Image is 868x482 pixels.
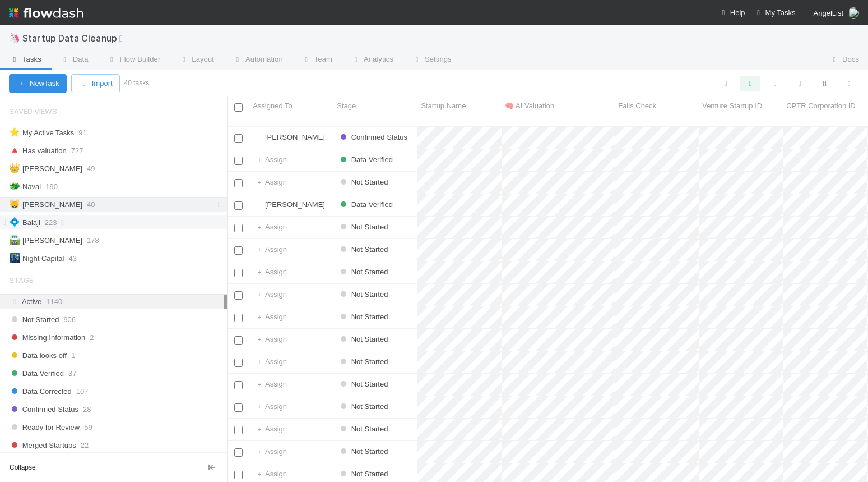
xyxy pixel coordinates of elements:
span: Confirmed Status [338,133,407,141]
span: Saved Views [9,100,57,122]
span: 22 [81,438,89,452]
input: Toggle Row Selected [234,224,243,232]
img: avatar_c3a0099a-786e-4408-a13b-262db10dcd3b.png [254,200,263,209]
span: Not Started [338,223,388,231]
div: Not Started [338,356,388,368]
span: Not Started [338,470,388,478]
span: Assign [254,469,287,480]
input: Toggle Row Selected [234,291,243,300]
input: Toggle Row Selected [234,403,243,412]
span: 190 [45,180,69,194]
input: Toggle Row Selected [234,314,243,322]
div: Not Started [338,334,388,345]
a: Team [292,52,341,70]
div: [PERSON_NAME] [254,132,325,143]
span: Fails Check [618,100,656,112]
span: 🔺 [9,145,20,155]
span: Not Started [338,268,388,276]
div: Naval [9,180,41,194]
span: Data Verified [9,366,64,380]
span: Assign [254,311,287,323]
span: Assigned To [253,100,293,112]
span: Not Started [338,425,388,433]
img: logo-inverted-e16ddd16eac7371096b0.svg [9,3,83,22]
span: Assign [254,424,287,435]
a: Automation [223,52,292,70]
div: Assign [254,446,287,457]
span: Assign [254,289,287,300]
img: avatar_01e2500d-3195-4c29-b276-1cde86660094.png [254,132,263,141]
div: Not Started [338,401,388,412]
div: [PERSON_NAME] [9,162,82,176]
span: 🧠 AI Valuation [505,100,554,112]
input: Toggle Row Selected [234,426,243,434]
small: 40 tasks [124,78,150,88]
span: 223 [45,215,68,229]
span: Data looks off [9,348,67,362]
span: Startup Data Cleanup [22,33,133,44]
div: Assign [254,177,287,188]
span: Not Started [338,357,388,366]
div: Data Verified [338,154,393,166]
span: 1 [71,348,75,362]
span: 🛣️ [9,235,20,245]
a: Flow Builder [98,52,170,70]
div: Not Started [338,289,388,300]
a: Docs [820,52,868,70]
a: Settings [402,52,461,70]
span: Startup Name [421,100,466,112]
div: Assign [254,401,287,412]
span: Venture Startup ID [702,100,762,112]
div: Not Started [338,222,388,233]
span: 🌃 [9,253,20,263]
span: [PERSON_NAME] [265,133,325,141]
span: Data Corrected [9,384,72,398]
span: 906 [63,313,76,327]
span: 91 [78,126,98,140]
span: Missing Information [9,330,85,345]
span: Not Started [338,313,388,321]
span: Not Started [338,290,388,299]
span: 49 [87,162,106,176]
a: Data [50,52,98,70]
a: Layout [169,52,223,70]
span: Not Started [338,380,388,388]
input: Toggle Row Selected [234,336,243,345]
input: Toggle Row Selected [234,157,243,165]
span: Assign [254,267,287,278]
div: [PERSON_NAME] [254,199,325,210]
div: Not Started [338,379,388,390]
span: Assign [254,154,287,166]
span: CPTR Corporation ID [786,100,856,112]
span: Assign [254,334,287,345]
span: Assign [254,356,287,368]
div: [PERSON_NAME] [9,198,82,212]
input: Toggle Row Selected [234,471,243,479]
span: [PERSON_NAME] [265,200,325,209]
span: Not Started [338,447,388,456]
span: 37 [68,366,76,380]
input: Toggle Row Selected [234,269,243,277]
span: 🐲 [9,181,20,191]
span: 1140 [46,297,62,306]
a: Analytics [341,52,402,70]
span: AngelList [814,9,843,17]
div: Balaji [9,215,40,229]
div: Not Started [338,469,388,480]
span: Data Verified [338,155,393,164]
input: Toggle Row Selected [234,359,243,367]
span: Confirmed Status [9,402,78,416]
span: My Tasks [754,8,796,17]
div: Data Verified [338,199,393,210]
div: Night Capital [9,251,64,265]
span: 🦄 [9,33,20,43]
span: 178 [87,233,110,247]
div: Assign [254,379,287,390]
